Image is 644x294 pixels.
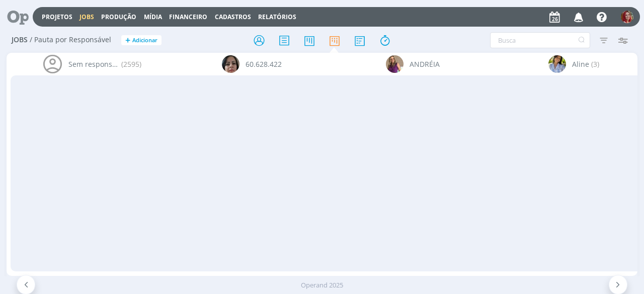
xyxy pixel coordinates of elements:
[572,59,589,69] span: Aline
[76,13,97,21] button: Jobs
[101,13,136,21] a: Produção
[215,13,251,21] span: Cadastros
[132,37,157,44] span: Adicionar
[121,59,141,69] span: (2595)
[212,13,254,21] button: Cadastros
[386,55,404,73] img: A
[125,35,130,46] span: +
[591,59,599,69] span: (3)
[490,32,590,48] input: Busca
[144,13,162,21] a: Mídia
[410,59,440,69] span: ANDRÉIA
[548,55,566,73] img: A
[141,13,165,21] button: Mídia
[258,13,296,21] a: Relatórios
[12,36,28,44] span: Jobs
[30,36,111,44] span: / Pauta por Responsável
[166,13,210,21] button: Financeiro
[620,8,634,26] button: G
[255,13,299,21] button: Relatórios
[246,59,282,69] span: 60.628.422
[39,13,75,21] button: Projetos
[621,11,633,23] img: G
[79,13,94,21] a: Jobs
[121,35,162,46] button: +Adicionar
[169,13,207,21] a: Financeiro
[42,13,72,21] a: Projetos
[222,55,239,73] img: 6
[68,59,119,69] span: Sem responsável
[98,13,139,21] button: Produção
